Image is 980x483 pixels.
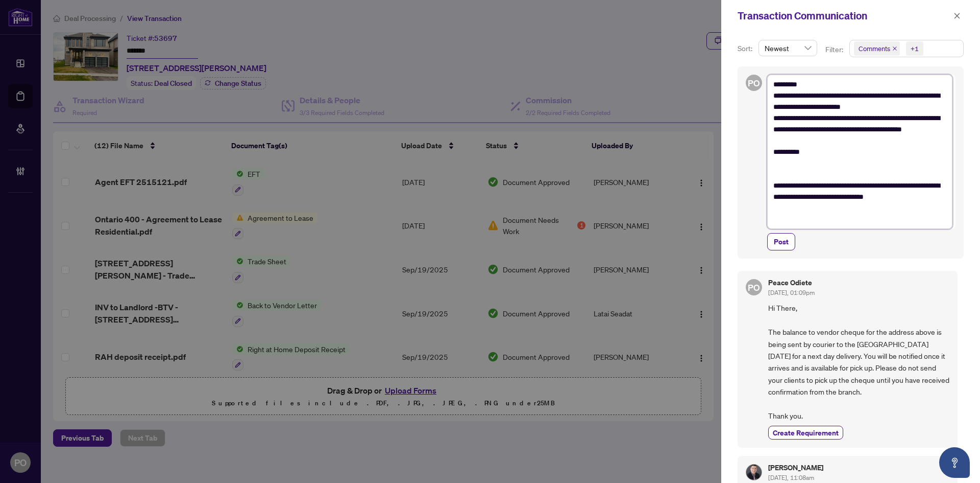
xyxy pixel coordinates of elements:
[825,44,845,55] p: Filter:
[939,447,970,478] button: Open asap
[768,426,843,440] button: Create Requirement
[859,43,890,54] span: Comments
[768,302,949,422] span: Hi There, The balance to vendor cheque for the address above is being sent by courier to the [GEO...
[768,474,814,481] span: [DATE], 11:08am
[768,279,815,286] h5: Peace Odiete
[767,233,795,250] button: Post
[738,8,950,24] div: Transaction Communication
[773,427,839,438] span: Create Requirement
[911,43,919,54] div: +1
[748,281,759,294] span: PO
[854,41,900,56] span: Comments
[765,40,811,56] span: Newest
[746,465,762,480] img: Profile Icon
[748,76,759,90] span: PO
[768,464,823,471] h5: [PERSON_NAME]
[768,289,815,296] span: [DATE], 01:09pm
[953,12,961,19] span: close
[774,234,789,250] span: Post
[738,43,754,54] p: Sort:
[892,46,897,51] span: close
